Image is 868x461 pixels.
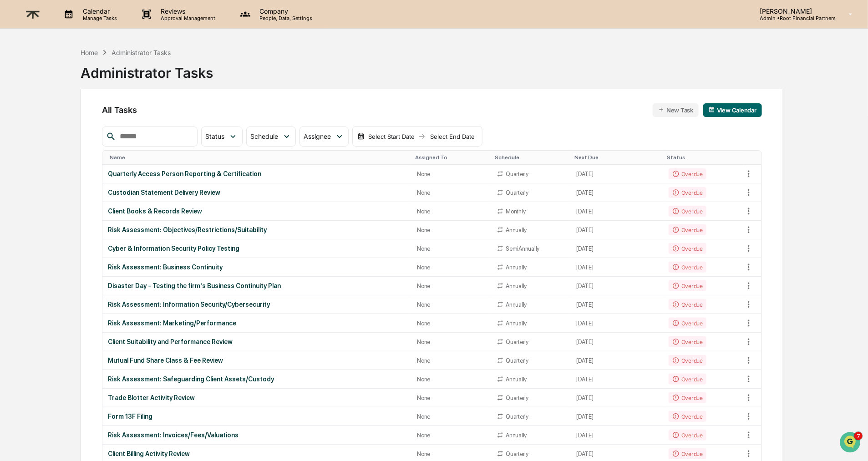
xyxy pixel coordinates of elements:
div: Administrator Tasks [81,57,213,81]
div: Overdue [669,206,706,217]
div: Annually [506,227,527,233]
div: Cyber & Information Security Policy Testing [108,245,406,252]
div: Overdue [669,336,706,347]
div: Risk Assessment: Invoices/Fees/Valuations [108,431,406,439]
div: Annually [506,320,527,327]
div: None [417,301,486,308]
div: None [417,451,486,457]
td: [DATE] [571,370,663,389]
div: Annually [506,264,527,271]
td: [DATE] [571,258,663,277]
div: Annually [506,283,527,289]
div: Mutual Fund Share Class & Fee Review [108,357,406,364]
div: None [417,264,486,271]
div: Risk Assessment: Objectives/Restrictions/Suitability [108,226,406,233]
div: Toggle SortBy [415,154,487,161]
div: 🔎 [9,204,16,212]
p: People, Data, Settings [252,15,317,21]
div: Past conversations [9,101,61,108]
td: [DATE] [571,239,663,258]
td: [DATE] [571,426,663,445]
div: Disaster Day - Testing the firm's Business Continuity Plan [108,282,406,289]
div: None [417,171,486,177]
button: See all [141,99,166,110]
div: We're available if you need us! [41,79,125,86]
div: Toggle SortBy [667,154,740,161]
div: Select Start Date [366,133,416,140]
div: Start new chat [41,70,149,79]
div: Client Billing Activity Review [108,450,406,457]
img: 1746055101610-c473b297-6a78-478c-a979-82029cc54cd1 [18,124,25,132]
button: Start new chat [155,72,166,83]
div: Overdue [669,355,706,366]
div: Overdue [669,280,706,291]
td: [DATE] [571,202,663,221]
a: 🖐️Preclearance [5,182,62,199]
div: Risk Assessment: Safeguarding Client Assets/Custody [108,375,406,383]
td: [DATE] [571,165,663,183]
img: arrow right [418,133,426,140]
div: Custodian Statement Delivery Review [108,189,406,196]
div: None [417,245,486,252]
img: calendar [357,133,365,140]
div: Quarterly [506,171,528,177]
span: Sep 11 [81,148,100,156]
span: All Tasks [102,105,137,115]
div: Overdue [669,318,706,329]
div: Quarterly [506,395,528,401]
div: Risk Assessment: Information Security/Cybersecurity [108,301,406,308]
iframe: Open customer support [839,431,863,456]
div: Overdue [669,187,706,198]
p: How can we help? [9,19,166,34]
div: Annually [506,301,527,308]
a: 🗄️Attestations [62,182,117,199]
button: View Calendar [703,103,762,117]
div: None [417,283,486,289]
td: [DATE] [571,277,663,295]
div: Overdue [669,374,706,385]
img: logo [22,3,44,25]
div: SemiAnnually [506,245,539,252]
div: Overdue [669,243,706,254]
span: • [76,124,79,131]
img: Jack Rasmussen [9,115,24,130]
p: [PERSON_NAME] [752,7,836,15]
a: 🔎Data Lookup [5,200,61,216]
div: Quarterly [506,339,528,345]
p: Calendar [76,7,122,15]
div: Toggle SortBy [110,154,408,161]
span: [PERSON_NAME] [28,124,74,131]
img: 4531339965365_218c74b014194aa58b9b_72.jpg [19,70,36,86]
span: Data Lookup [18,203,57,213]
div: Overdue [669,448,706,459]
div: Overdue [669,224,706,235]
div: Client Suitability and Performance Review [108,338,406,345]
div: Home [81,49,98,56]
div: Risk Assessment: Marketing/Performance [108,319,406,327]
div: Overdue [669,299,706,310]
a: Powered byPylon [64,225,110,233]
div: Overdue [669,411,706,422]
div: Trade Blotter Activity Review [108,394,406,401]
div: None [417,339,486,345]
span: Status [205,132,224,140]
span: • [76,148,79,156]
td: [DATE] [571,183,663,202]
p: Company [252,7,317,15]
img: 1746055101610-c473b297-6a78-478c-a979-82029cc54cd1 [9,70,25,86]
div: None [417,208,486,215]
td: [DATE] [571,295,663,314]
div: Toggle SortBy [574,154,659,161]
td: [DATE] [571,333,663,351]
td: [DATE] [571,314,663,333]
div: 🖐️ [9,187,16,194]
div: Quarterly [506,189,528,196]
div: 🗄️ [66,187,73,194]
span: [PERSON_NAME] [28,148,74,156]
div: Overdue [669,168,706,179]
img: calendar [709,106,715,113]
div: Toggle SortBy [743,154,761,161]
div: Annually [506,432,527,439]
